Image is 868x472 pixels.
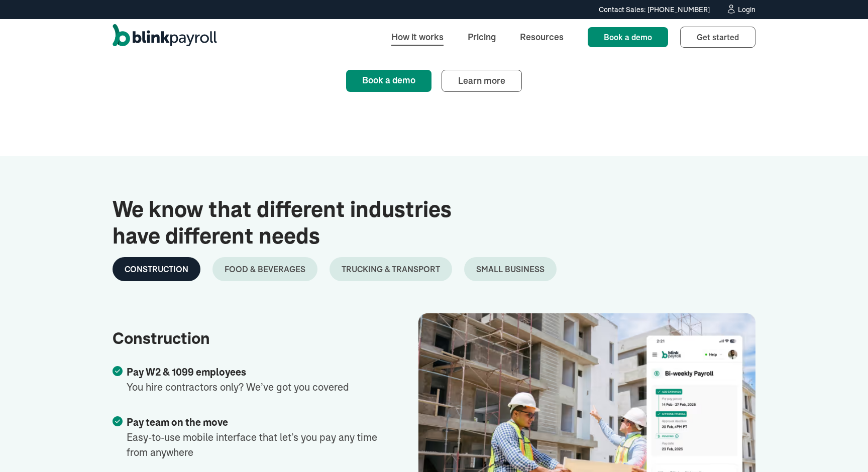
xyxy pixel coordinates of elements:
a: How it works [383,26,452,48]
a: Book a demo [588,27,668,47]
a: Resources [512,26,572,48]
div: Construction [125,263,188,275]
div: Contact Sales: [PHONE_NUMBER] [599,5,710,15]
span: Pay W2 & 1099 employees [127,367,246,378]
span: Get started [697,32,739,42]
a: Login [726,4,755,15]
div: Food & Beverages [225,263,305,275]
a: Pricing [460,26,504,48]
iframe: Chat Widget [818,424,868,472]
div: Small Business [476,263,545,275]
h2: We know that different industries have different needs [113,196,498,250]
h3: Construction [113,329,382,348]
span: Learn more [458,75,505,86]
span: Book a demo [604,32,652,42]
a: Get started [680,27,755,48]
span: Pay team on the move [127,417,228,428]
a: Book a demo [346,70,431,92]
a: home [113,24,217,50]
li: You hire contractors only? We’ve got you covered [113,365,382,395]
a: Learn more [442,70,522,92]
div: Login [738,6,755,13]
li: Easy-to-use mobile interface that let’s you pay any time from anywhere [113,415,382,460]
div: Trucking & Transport [342,263,440,275]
